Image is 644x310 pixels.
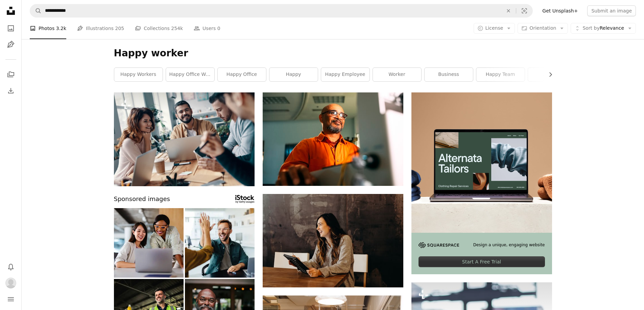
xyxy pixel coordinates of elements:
[5,278,16,288] img: Avatar of user Kevin Boon
[269,68,318,81] a: happy
[425,68,473,81] a: business
[30,4,533,18] form: Find visuals sitewide
[4,68,18,81] a: Collections
[476,68,525,81] a: happy team
[529,25,556,31] span: Orientation
[185,208,255,278] img: Business people celebrating success in an office
[411,92,552,274] a: Design a unique, engaging websiteStart A Free Trial
[473,242,545,248] span: Design a unique, engaging website
[501,4,516,17] button: Clear
[114,68,163,81] a: happy workers
[217,25,220,32] span: 0
[30,4,42,17] button: Search Unsplash
[582,25,599,31] span: Sort by
[135,18,183,39] a: Collections 254k
[587,5,636,16] button: Submit an image
[4,276,18,290] button: Profile
[4,22,18,35] a: Photos
[194,18,220,39] a: Users 0
[4,84,18,97] a: Download History
[518,23,568,34] button: Orientation
[263,194,403,287] img: woman sitting around table holding tablet
[114,194,170,204] span: Sponsored images
[373,68,421,81] a: worker
[263,92,403,186] img: man standing inside room
[263,136,403,142] a: man standing inside room
[516,4,532,17] button: Visual search
[171,25,183,32] span: 254k
[77,18,124,39] a: Illustrations 205
[419,256,545,267] div: Start A Free Trial
[544,68,552,81] button: scroll list to the right
[114,92,255,186] img: Group of young modern people in smart casual wear discussing something and smiling while working ...
[4,260,18,274] button: Notifications
[571,23,636,34] button: Sort byRelevance
[114,208,184,278] img: Two Professional Women Collaborating on a Project in Office
[411,92,552,233] img: file-1707885205802-88dd96a21c72image
[4,38,18,51] a: Illustrations
[321,68,369,81] a: happy employee
[419,242,459,248] img: file-1705255347840-230a6ab5bca9image
[4,292,18,306] button: Menu
[114,47,552,59] h1: Happy worker
[582,25,624,32] span: Relevance
[166,68,214,81] a: happy office worker
[263,237,403,244] a: woman sitting around table holding tablet
[114,136,255,142] a: Group of young modern people in smart casual wear discussing something and smiling while working ...
[538,5,582,16] a: Get Unsplash+
[218,68,266,81] a: happy office
[115,25,124,32] span: 205
[474,23,515,34] button: License
[528,68,576,81] a: office
[485,25,503,31] span: License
